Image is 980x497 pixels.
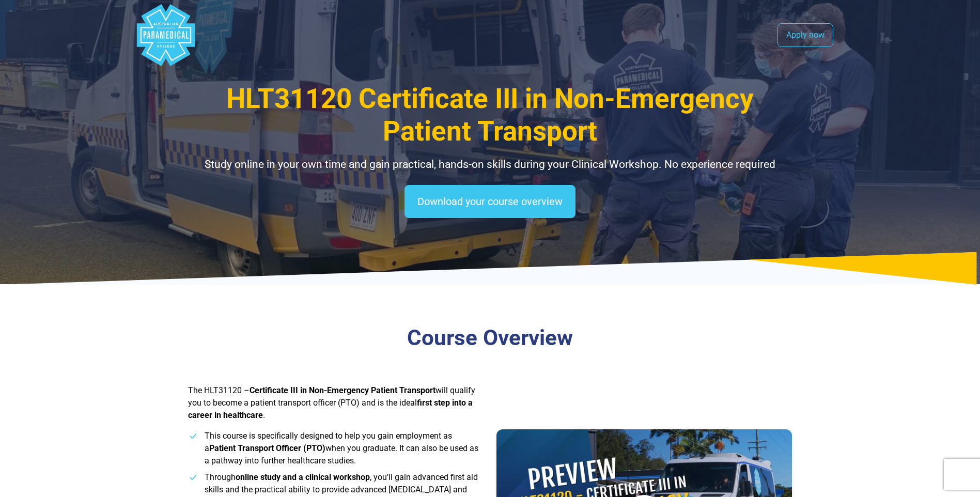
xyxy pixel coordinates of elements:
strong: first step into a career in healthcare [188,398,473,420]
div: Australian Paramedical College [135,4,197,66]
a: Apply now [777,23,833,47]
span: This course is specifically designed to help you gain employment as a when you graduate. It can a... [205,431,478,465]
strong: Certificate III in Non-Emergency Patient Transport [250,385,435,395]
a: Download your course overview [405,185,575,218]
span: The HLT31120 – will qualify you to become a patient transport officer (PTO) and is the ideal . [188,385,475,420]
strong: online study and a clinical workshop [236,472,370,482]
strong: Patient Transport Officer (PTO) [209,443,325,453]
h3: Course Overview [188,325,792,351]
span: HLT31120 Certificate III in Non-Emergency Patient Transport [226,83,754,147]
p: Study online in your own time and gain practical, hands-on skills during your Clinical Workshop. ... [188,157,792,173]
